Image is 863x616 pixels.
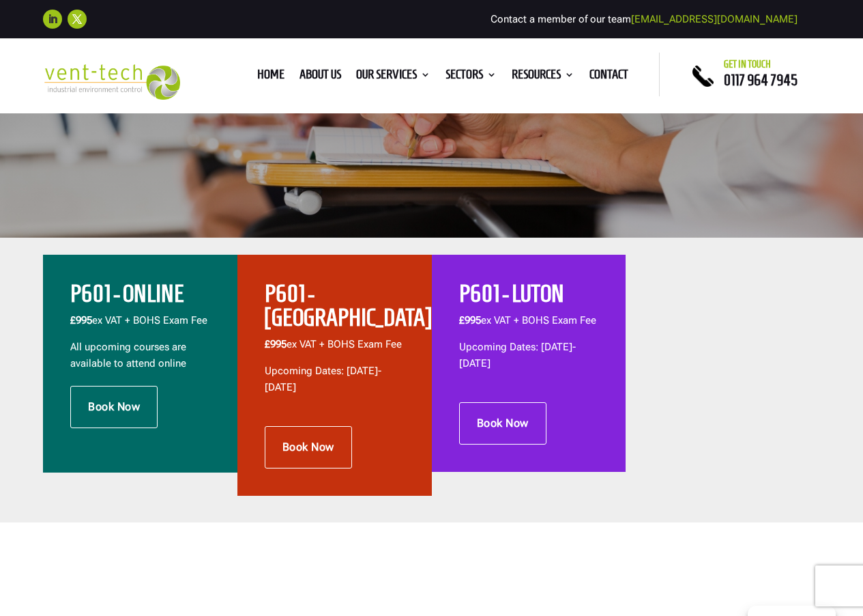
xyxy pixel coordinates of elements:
a: Sectors [445,70,497,85]
a: [EMAIL_ADDRESS][DOMAIN_NAME] [631,13,798,25]
a: Follow on LinkedIn [43,10,62,29]
p: ex VAT + BOHS Exam Fee [265,337,405,363]
span: £995 [459,314,481,326]
h2: P601 - LUTON [459,282,599,313]
b: £995 [70,314,92,326]
a: Follow on X [68,10,87,29]
h2: P601 - ONLINE [70,282,210,313]
a: Resources [512,70,574,85]
a: Book Now [70,386,158,428]
p: Upcoming Dates: [DATE]-[DATE] [265,363,405,396]
h2: P601 - [GEOGRAPHIC_DATA] [265,282,405,337]
span: £995 [265,338,287,350]
a: Contact [589,70,628,85]
p: ex VAT + BOHS Exam Fee [459,313,599,339]
a: Book Now [265,426,352,468]
span: Get in touch [724,59,771,70]
a: 0117 964 7945 [724,72,798,88]
span: Contact a member of our team [491,13,798,25]
p: ex VAT + BOHS Exam Fee [70,313,210,339]
p: Upcoming Dates: [DATE]-[DATE] [459,339,599,372]
a: Home [257,70,284,85]
img: 2023-09-27T08_35_16.549ZVENT-TECH---Clear-background [43,64,179,99]
a: About us [299,70,341,85]
a: Book Now [459,402,546,445]
a: Our Services [356,70,430,85]
span: All upcoming courses are available to attend online [70,341,186,369]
